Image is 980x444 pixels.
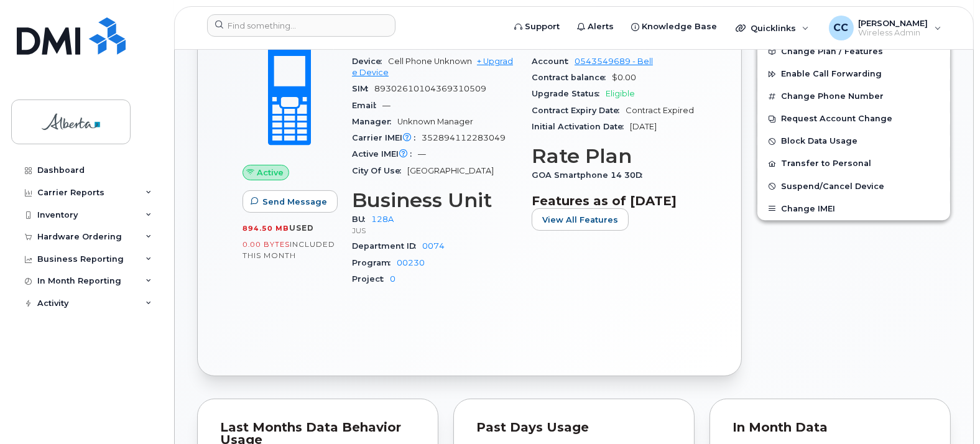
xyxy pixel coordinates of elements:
p: JUS [352,225,517,236]
span: Project [352,274,390,284]
div: In Month Data [733,422,928,434]
span: BU [352,215,371,224]
span: Alerts [588,21,614,33]
span: Enable Call Forwarding [781,70,882,79]
button: Block Data Usage [757,130,950,152]
a: Knowledge Base [622,14,726,39]
span: Unknown Manager [397,117,473,126]
a: 128A [371,215,394,224]
span: Program [352,258,397,267]
span: Active IMEI [352,149,418,159]
span: Contract Expired [626,106,694,115]
span: Contract Expiry Date [532,106,626,115]
button: Suspend/Cancel Device [757,175,950,198]
a: Support [506,14,568,39]
span: 894.50 MB [243,224,289,233]
button: Change Plan / Features [757,40,950,63]
div: Quicklinks [727,16,818,40]
span: Cell Phone Unknown [388,57,472,66]
span: Initial Activation Date [532,122,630,131]
h3: Rate Plan [532,145,696,167]
span: 352894112283049 [422,133,506,142]
button: Transfer to Personal [757,152,950,175]
div: Past Days Usage [476,422,672,434]
button: Send Message [243,190,338,213]
span: [DATE] [630,122,657,131]
span: SIM [352,84,374,93]
a: 0543549689 - Bell [575,57,653,66]
span: Send Message [262,196,327,208]
button: Change IMEI [757,198,950,220]
h3: Business Unit [352,189,517,211]
button: View All Features [532,208,629,231]
span: Upgrade Status [532,89,606,98]
span: — [418,149,426,159]
h3: Carrier Details [532,31,696,53]
span: 0.00 Bytes [243,240,290,249]
span: 89302610104369310509 [374,84,486,93]
span: Department ID [352,241,422,251]
a: Alerts [568,14,622,39]
button: Change Phone Number [757,85,950,108]
span: CC [834,21,849,35]
span: City Of Use [352,166,407,175]
a: 0074 [422,241,445,251]
span: Active [257,167,284,178]
span: Email [352,101,382,110]
span: [GEOGRAPHIC_DATA] [407,166,494,175]
span: [PERSON_NAME] [859,18,928,28]
span: GOA Smartphone 14 30D [532,170,649,180]
span: View All Features [542,214,618,226]
div: Colleen Chow [820,16,950,40]
span: Wireless Admin [859,28,928,38]
span: Device [352,57,388,66]
span: Change Plan / Features [781,47,883,56]
input: Find something... [207,14,395,37]
span: Support [525,21,560,33]
span: Account [532,57,575,66]
a: 00230 [397,258,425,267]
span: Eligible [606,89,635,98]
a: 0 [390,274,395,284]
h3: Device Details [352,31,517,53]
span: Manager [352,117,397,126]
button: Request Account Change [757,108,950,130]
span: — [382,101,391,110]
span: Knowledge Base [642,21,717,33]
h3: Features as of [DATE] [532,193,696,208]
span: Carrier IMEI [352,133,422,142]
span: Contract balance [532,73,612,82]
button: Enable Call Forwarding [757,63,950,85]
span: included this month [243,239,335,260]
span: $0.00 [612,73,636,82]
span: Suspend/Cancel Device [781,182,884,191]
span: used [289,223,314,233]
span: Quicklinks [751,23,796,33]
